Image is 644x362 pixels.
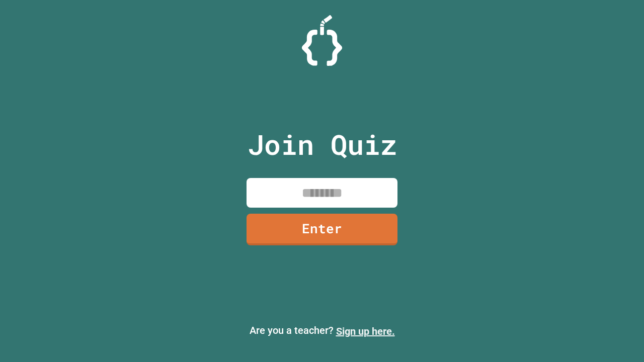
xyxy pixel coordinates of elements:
img: Logo.svg [302,15,342,66]
a: Sign up here. [336,325,395,337]
a: Enter [247,214,397,245]
p: Join Quiz [248,124,397,165]
p: Are you a teacher? [8,323,636,339]
iframe: chat widget [560,278,634,321]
